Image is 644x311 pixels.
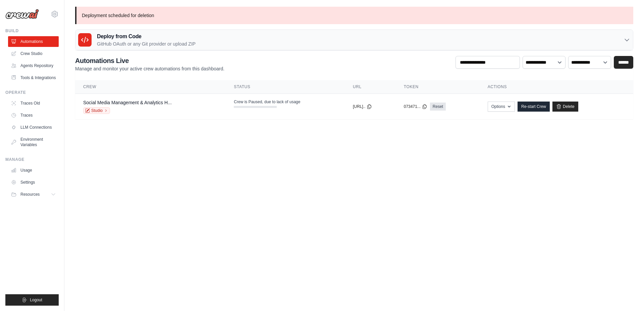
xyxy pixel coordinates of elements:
[234,99,300,105] span: Crew is Paused, due to lack of usage
[83,107,110,114] a: Studio
[488,102,515,112] button: Options
[5,28,59,34] div: Build
[518,102,550,112] a: Re-start Crew
[97,33,196,41] h3: Deploy from Code
[8,48,59,59] a: Crew Studio
[8,165,59,176] a: Usage
[552,102,578,112] a: Delete
[8,36,59,47] a: Automations
[480,80,633,94] th: Actions
[75,80,226,94] th: Crew
[75,65,224,72] p: Manage and monitor your active crew automations from this dashboard.
[8,72,59,83] a: Tools & Integrations
[8,98,59,109] a: Traces Old
[8,177,59,188] a: Settings
[5,90,59,95] div: Operate
[5,9,39,19] img: Logo
[8,60,59,71] a: Agents Repository
[8,110,59,121] a: Traces
[226,80,345,94] th: Status
[5,157,59,162] div: Manage
[5,294,59,306] button: Logout
[396,80,480,94] th: Token
[8,189,59,200] button: Resources
[75,56,224,65] h2: Automations Live
[30,297,42,303] span: Logout
[97,41,196,47] p: GitHub OAuth or any Git provider or upload ZIP
[8,134,59,150] a: Environment Variables
[345,80,396,94] th: URL
[83,100,172,105] a: Social Media Management & Analytics H...
[8,122,59,133] a: LLM Connections
[20,192,40,197] span: Resources
[430,103,446,111] a: Reset
[75,7,633,24] p: Deployment scheduled for deletion
[404,104,427,109] button: 073471...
